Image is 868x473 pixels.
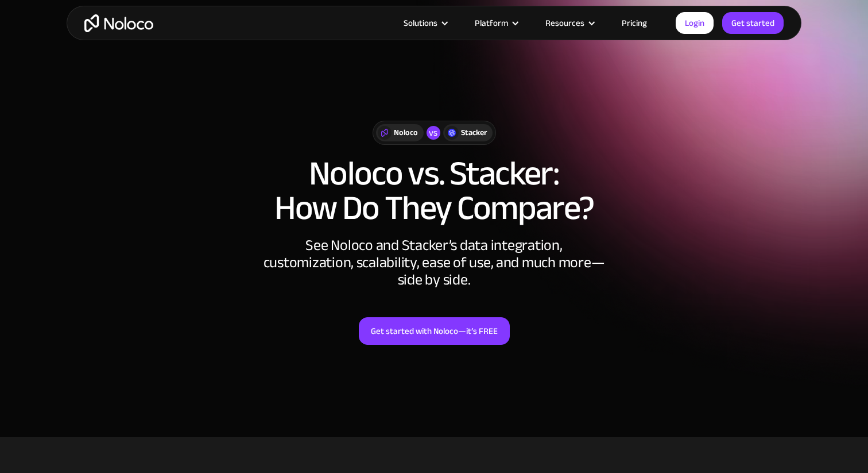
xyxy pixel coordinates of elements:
div: Resources [545,16,584,30]
a: Login [676,12,714,34]
div: Platform [460,16,531,30]
a: Get started [722,12,784,34]
div: See Noloco and Stacker’s data integration, customization, scalability, ease of use, and much more... [262,237,606,289]
a: Pricing [607,16,661,30]
div: Stacker [461,126,487,139]
a: Get started with Noloco—it’s FREE [359,317,510,345]
div: Platform [475,16,508,30]
div: Noloco [394,126,418,139]
div: Solutions [389,16,460,30]
h1: Noloco vs. Stacker: How Do They Compare? [78,156,790,225]
a: home [84,14,153,32]
div: Solutions [404,16,437,30]
div: vs [427,126,440,140]
div: Resources [531,16,607,30]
